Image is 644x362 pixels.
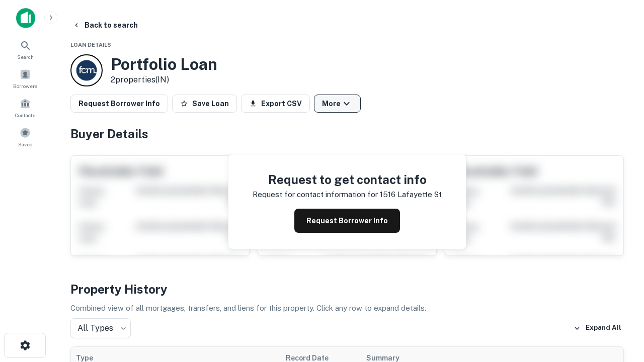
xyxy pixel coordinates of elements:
div: All Types [70,318,131,338]
button: Request Borrower Info [70,95,168,113]
h4: Property History [70,280,624,298]
p: Combined view of all mortgages, transfers, and liens for this property. Click any row to expand d... [70,302,624,314]
button: Back to search [68,16,142,34]
p: 2 properties (IN) [111,74,217,86]
a: Borrowers [3,65,47,92]
img: capitalize-icon.png [16,8,35,28]
p: Request for contact information for [253,189,378,201]
a: Saved [3,123,47,150]
span: Contacts [15,111,35,119]
iframe: Chat Widget [594,249,644,298]
span: Search [17,53,34,61]
a: Search [3,36,47,63]
span: Borrowers [13,82,37,90]
h4: Request to get contact info [253,170,442,189]
span: Loan Details [70,42,111,48]
button: Expand All [571,321,624,336]
a: Contacts [3,94,47,121]
p: 1516 lafayette st [380,189,442,201]
h4: Buyer Details [70,125,624,143]
button: Save Loan [172,95,237,113]
span: Saved [18,140,33,148]
button: Export CSV [241,95,310,113]
h3: Portfolio Loan [111,55,217,74]
button: More [314,95,361,113]
button: Request Borrower Info [294,209,400,233]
